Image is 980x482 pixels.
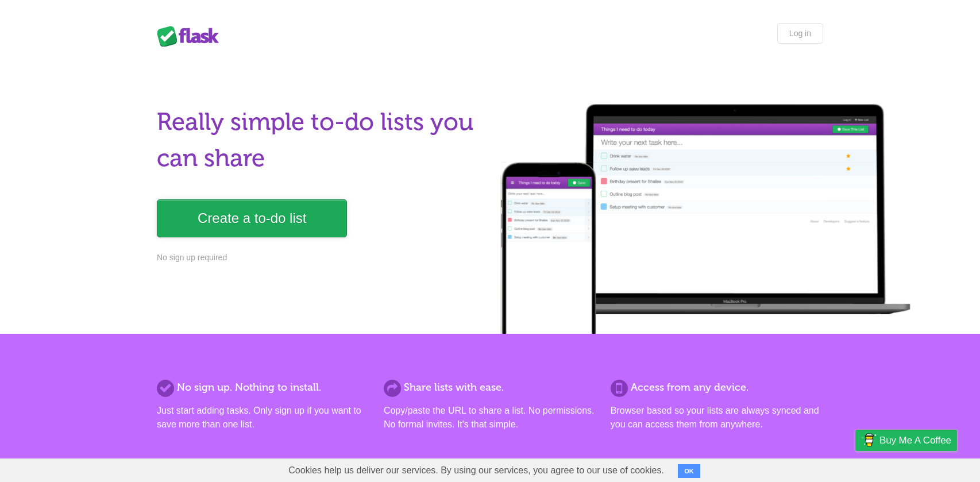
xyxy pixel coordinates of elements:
[157,404,369,431] p: Just start adding tasks. Only sign up if you want to save more than one list.
[678,464,700,478] button: OK
[611,404,823,431] p: Browser based so your lists are always synced and you can access them from anywhere.
[157,104,483,176] h1: Really simple to-do lists you can share
[777,23,823,44] a: Log in
[611,380,823,395] h2: Access from any device.
[157,26,226,47] div: Flask Lists
[157,252,483,264] p: No sign up required
[855,430,957,451] a: Buy me a coffee
[277,459,676,482] span: Cookies help us deliver our services. By using our services, you agree to our use of cookies.
[157,199,347,237] a: Create a to-do list
[384,404,596,431] p: Copy/paste the URL to share a list. No permissions. No formal invites. It's that simple.
[384,380,596,395] h2: Share lists with ease.
[157,380,369,395] h2: No sign up. Nothing to install.
[861,430,877,450] img: Buy me a coffee
[879,430,951,450] span: Buy me a coffee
